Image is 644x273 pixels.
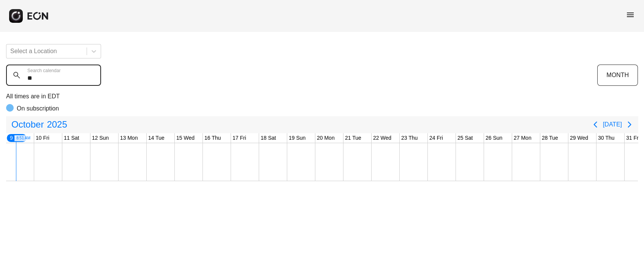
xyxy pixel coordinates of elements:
span: 2025 [45,117,68,132]
label: Search calendar [27,68,60,74]
span: October [10,117,45,132]
span: menu [626,10,635,19]
div: 21 Tue [343,133,363,143]
button: [DATE] [603,118,622,131]
div: 19 Sun [287,133,307,143]
div: 12 Sun [90,133,110,143]
div: 20 Mon [315,133,336,143]
div: 31 Fri [625,133,641,143]
button: October2025 [7,117,72,132]
div: 27 Mon [512,133,533,143]
div: 10 Fri [34,133,51,143]
div: 24 Fri [428,133,445,143]
p: On subscription [17,104,59,113]
div: 13 Mon [119,133,139,143]
div: 22 Wed [372,133,393,143]
div: 28 Tue [540,133,560,143]
div: 16 Thu [203,133,222,143]
button: Previous page [588,117,603,132]
div: 23 Thu [400,133,419,143]
div: 29 Wed [568,133,590,143]
div: 15 Wed [175,133,196,143]
button: MONTH [597,65,638,86]
div: 25 Sat [456,133,474,143]
div: 9 Thu [6,133,27,143]
div: 14 Tue [147,133,166,143]
div: 17 Fri [231,133,248,143]
div: 18 Sat [259,133,277,143]
button: Next page [622,117,637,132]
p: All times are in EDT [6,92,638,101]
div: 11 Sat [62,133,81,143]
div: 26 Sun [484,133,504,143]
div: 30 Thu [597,133,616,143]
